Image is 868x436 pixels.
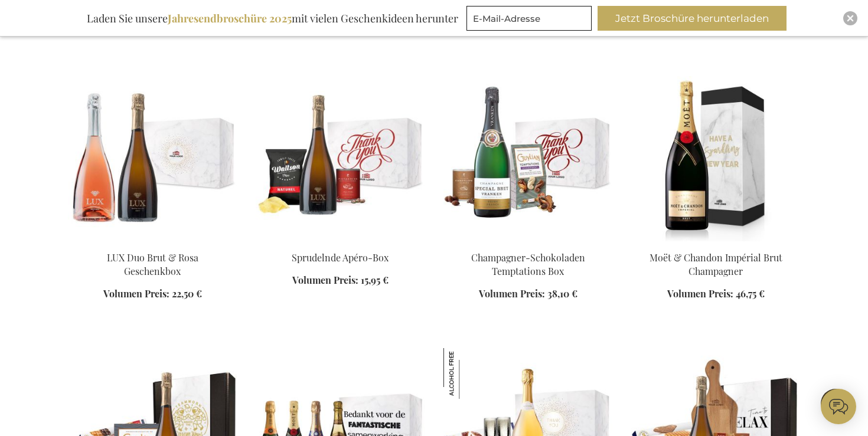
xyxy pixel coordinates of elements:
[843,11,857,25] div: Close
[821,389,856,424] iframe: belco-activator-frame
[68,237,237,248] a: LUX Duo Brut & Rosa Gift Box
[466,6,592,31] input: E-Mail-Adresse
[471,251,585,277] a: Champagner-Schokoladen Temptations Box
[107,251,198,277] a: LUX Duo Brut & Rosa Geschenkbox
[631,76,800,241] img: Moët & Chandon gift tube
[256,76,425,241] img: Sprudelnde Apéro-Box
[667,287,733,300] span: Volumen Preis:
[650,251,782,277] a: Moët & Chandon Impérial Brut Champagner
[443,237,612,248] a: Champagne Chocolate Temptations Box
[479,287,545,300] span: Volumen Preis:
[81,6,464,31] div: Laden Sie unsere mit vielen Geschenkideen herunter
[736,287,765,300] span: 46,75 €
[547,287,577,300] span: 38,10 €
[847,15,854,22] img: Close
[103,287,202,301] a: Volumen Preis: 22,50 €
[172,287,202,300] span: 22,50 €
[443,348,494,399] img: Süße Köstlichkeiten Le Blanc 0% Set
[103,287,169,300] span: Volumen Preis:
[598,6,787,31] button: Jetzt Broschüre herunterladen
[466,6,595,34] form: marketing offers and promotions
[68,76,237,241] img: LUX Duo Brut & Rosa Gift Box
[256,237,425,248] a: Sparkling Apero Box
[667,287,765,301] a: Volumen Preis: 46,75 €
[168,11,292,25] b: Jahresendbroschüre 2025
[443,76,612,241] img: Champagne Chocolate Temptations Box
[479,287,577,301] a: Volumen Preis: 38,10 €
[631,237,800,248] a: Moët & Chandon gift tube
